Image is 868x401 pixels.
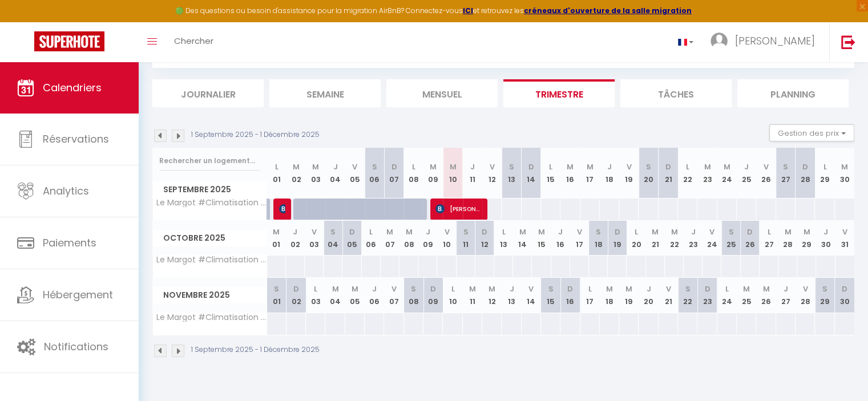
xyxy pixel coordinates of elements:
[548,283,554,294] abbr: S
[607,161,612,172] abbr: J
[705,283,710,294] abbr: D
[502,278,521,313] th: 13
[423,278,443,313] th: 09
[430,161,437,172] abbr: M
[737,148,756,199] th: 25
[741,221,760,256] th: 26
[756,278,776,313] th: 26
[391,283,397,294] abbr: V
[589,221,608,256] th: 18
[639,148,658,199] th: 20
[678,148,697,199] th: 22
[352,283,358,294] abbr: M
[702,22,829,62] a: ... [PERSON_NAME]
[619,148,639,199] th: 19
[404,148,423,199] th: 08
[659,148,678,199] th: 21
[470,161,475,172] abbr: J
[841,161,848,172] abbr: M
[369,226,373,237] abbr: L
[152,79,264,107] li: Journalier
[43,184,89,198] span: Analytics
[404,278,423,313] th: 08
[524,6,692,15] a: créneaux d'ouverture de la salle migration
[153,181,267,198] span: Septembre 2025
[721,221,740,256] th: 25
[639,278,658,313] th: 20
[443,148,462,199] th: 10
[549,161,552,172] abbr: L
[684,221,703,256] th: 23
[482,148,502,199] th: 12
[747,226,753,237] abbr: D
[502,148,521,199] th: 13
[588,283,592,294] abbr: L
[704,161,711,172] abbr: M
[482,278,502,313] th: 12
[785,226,792,237] abbr: M
[503,79,615,107] li: Trimestre
[652,226,659,237] abbr: M
[34,31,104,51] img: Super Booking
[646,221,665,256] th: 21
[587,161,594,172] abbr: M
[804,226,810,237] abbr: M
[522,148,541,199] th: 14
[620,79,732,107] li: Tâches
[273,226,280,237] abbr: M
[384,278,403,313] th: 07
[815,278,834,313] th: 29
[717,148,737,199] th: 24
[608,221,627,256] th: 19
[153,230,267,246] span: Octobre 2025
[411,283,416,294] abbr: S
[635,226,638,237] abbr: L
[312,161,319,172] abbr: M
[665,161,671,172] abbr: D
[469,283,476,294] abbr: M
[797,221,816,256] th: 29
[625,283,632,294] abbr: M
[362,221,381,256] th: 06
[381,221,399,256] th: 07
[717,278,737,313] th: 24
[384,148,403,199] th: 07
[796,278,815,313] th: 28
[314,283,317,294] abbr: L
[697,278,717,313] th: 23
[703,221,721,256] th: 24
[841,35,855,49] img: logout
[449,161,456,172] abbr: M
[451,283,454,294] abbr: L
[560,278,580,313] th: 16
[333,161,338,172] abbr: J
[155,199,269,207] span: Le Margot #Climatisation #Wifi #Balcon
[802,161,808,172] abbr: D
[430,283,436,294] abbr: D
[513,221,532,256] th: 14
[349,226,355,237] abbr: D
[332,283,339,294] abbr: M
[558,226,563,237] abbr: J
[412,161,415,172] abbr: L
[728,226,733,237] abbr: S
[685,283,691,294] abbr: S
[406,226,413,237] abbr: M
[330,226,336,237] abbr: S
[391,161,397,172] abbr: D
[165,22,222,62] a: Chercher
[279,198,285,220] span: [PERSON_NAME]
[43,236,96,250] span: Paiements
[275,161,278,172] abbr: L
[600,148,619,199] th: 18
[286,148,306,199] th: 02
[306,278,325,313] th: 03
[509,161,514,172] abbr: S
[528,161,534,172] abbr: D
[769,124,854,141] button: Gestion des prix
[418,221,437,256] th: 09
[823,226,828,237] abbr: J
[44,339,108,354] span: Notifications
[822,283,827,294] abbr: S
